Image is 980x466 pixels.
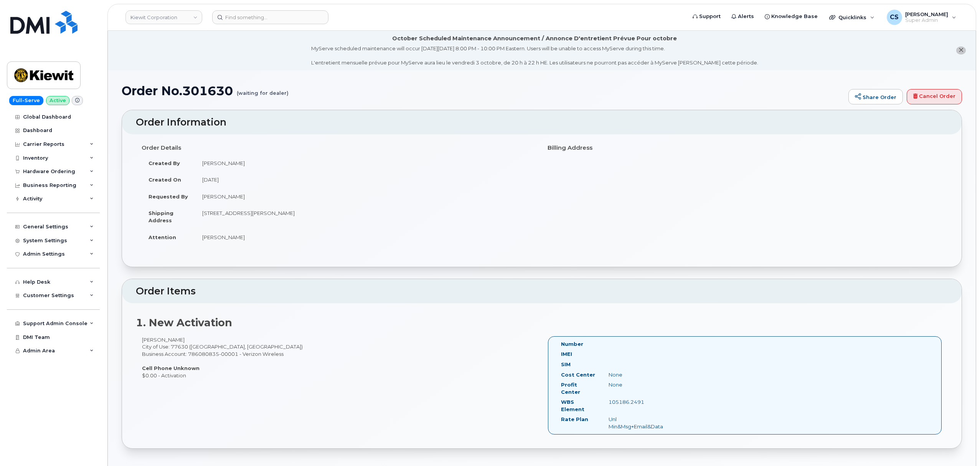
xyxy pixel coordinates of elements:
td: [PERSON_NAME] [195,229,536,246]
small: (waiting for dealer) [237,84,289,96]
label: SIM [561,361,571,368]
td: [DATE] [195,171,536,188]
strong: Requested By [148,193,188,200]
div: [PERSON_NAME] City of Use: 77630 ([GEOGRAPHIC_DATA], [GEOGRAPHIC_DATA]) Business Account: 7860808... [136,336,542,379]
label: Rate Plan [561,416,588,423]
label: Number [561,340,583,348]
a: Cancel Order [907,89,962,104]
div: Unl Min&Msg+Email&Data [603,416,669,430]
strong: Attention [148,234,176,240]
div: MyServe scheduled maintenance will occur [DATE][DATE] 8:00 PM - 10:00 PM Eastern. Users will be u... [311,45,758,66]
td: [PERSON_NAME] [195,155,536,172]
h4: Order Details [142,145,536,151]
label: Profit Center [561,381,597,395]
strong: Shipping Address [148,210,173,223]
label: WBS Element [561,398,597,413]
h2: Order Information [136,117,948,128]
label: Cost Center [561,371,595,378]
td: [STREET_ADDRESS][PERSON_NAME] [195,205,536,228]
strong: Created On [148,177,181,183]
label: IMEI [561,350,572,358]
h1: Order No.301630 [122,84,845,97]
td: [PERSON_NAME] [195,188,536,205]
iframe: Messenger Launcher [947,433,974,460]
strong: Created By [148,160,180,166]
a: Share Order [848,89,903,104]
strong: Cell Phone Unknown [142,365,200,371]
strong: 1. New Activation [136,316,232,329]
h4: Billing Address [548,145,942,151]
div: October Scheduled Maintenance Announcement / Annonce D'entretient Prévue Pour octobre [392,35,677,43]
h2: Order Items [136,286,948,297]
button: close notification [956,46,966,55]
div: None [603,381,669,388]
div: 105186.2491 [603,398,669,406]
div: None [603,371,669,378]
